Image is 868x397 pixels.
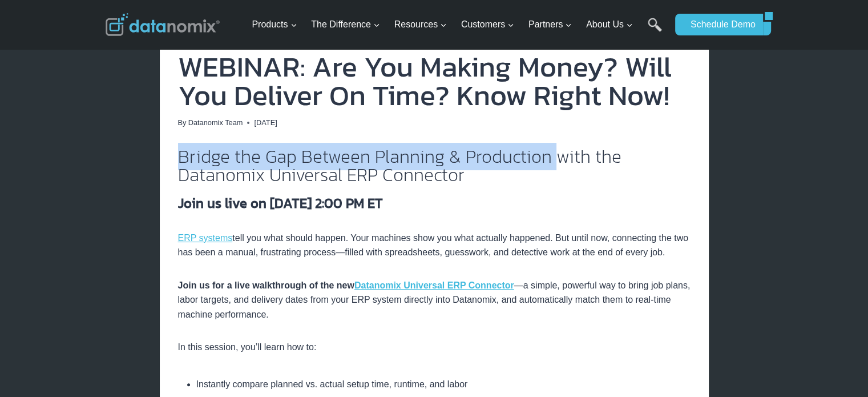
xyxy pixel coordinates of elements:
a: Terms [35,230,49,236]
span: Customers [461,17,514,32]
span: Phone number [256,86,308,96]
a: Privacy Policy [56,230,85,236]
a: Search [648,18,662,43]
time: [DATE] [254,117,277,129]
img: Datanomix [106,13,220,36]
span: Products [252,17,297,32]
a: Schedule Demo [675,14,763,35]
span: By [178,117,187,129]
p: tell you what should happen. Your machines show you what actually happened. But until now, connec... [178,231,691,260]
a: ERP systems [178,233,233,243]
nav: Primary Navigation [247,6,669,43]
span: Partners [528,17,572,32]
span: Last Name [256,39,293,49]
span: About Us [586,17,633,32]
span: Resources [394,17,447,32]
a: Datanomix Universal ERP Connector [354,280,514,290]
h1: WEBINAR: Are You Making Money? Will You Deliver On Time? Know Right Now! [178,53,691,110]
strong: Join us live on [DATE] 2:00 PM ET [178,193,383,213]
strong: Join us for a live walkthrough of the new [178,280,514,290]
span: The Difference [311,17,380,32]
h2: Bridge the Gap Between Planning & Production with the Datanomix Universal ERP Connector [178,147,691,184]
p: —a simple, powerful way to bring job plans, labor targets, and delivery dates from your ERP syste... [178,278,691,322]
a: Datanomix Team [188,118,243,127]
